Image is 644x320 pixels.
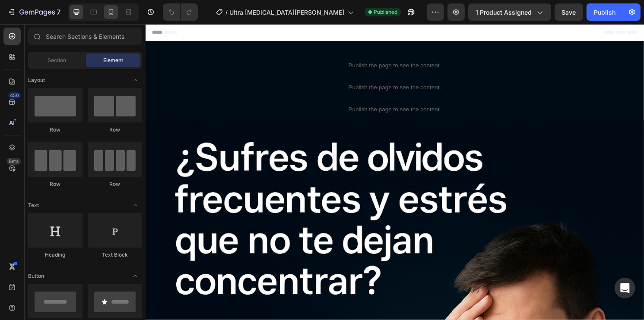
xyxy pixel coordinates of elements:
[88,180,142,188] div: Row
[28,201,39,209] span: Text
[28,28,142,45] input: Search Sections & Elements
[28,76,45,84] span: Layout
[225,8,228,17] span: /
[146,24,644,320] iframe: Design area
[128,269,142,283] span: Toggle open
[594,8,615,17] div: Publish
[476,8,532,17] span: 1 product assigned
[615,278,635,298] div: Open Intercom Messenger
[28,126,82,134] div: Row
[28,251,82,259] div: Heading
[8,92,21,99] div: 450
[128,198,142,212] span: Toggle open
[88,126,142,134] div: Row
[103,56,123,64] span: Element
[88,251,142,259] div: Text Block
[555,3,583,21] button: Save
[57,7,60,17] p: 7
[28,180,82,188] div: Row
[229,8,344,17] span: Ultra [MEDICAL_DATA][PERSON_NAME]
[28,272,44,280] span: Button
[128,73,142,87] span: Toggle open
[468,3,551,21] button: 1 product assigned
[374,8,397,16] span: Published
[6,158,21,165] div: Beta
[587,3,623,21] button: Publish
[48,56,67,64] span: Section
[562,9,576,16] span: Save
[163,3,198,21] div: Undo/Redo
[3,3,64,21] button: 7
